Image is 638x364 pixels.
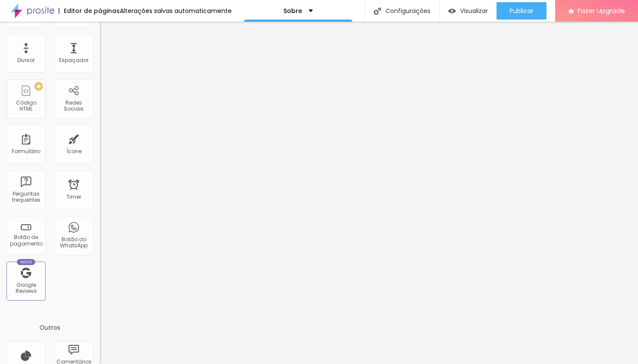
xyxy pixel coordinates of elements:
[120,8,232,14] div: Alterações salvas automaticamente
[59,8,120,14] div: Editor de páginas
[56,100,91,112] div: Redes Sociais
[9,282,43,295] div: Google Reviews
[440,2,497,20] button: Visualizar
[374,7,381,15] img: Icone
[17,259,36,265] div: Novo
[510,7,533,14] span: Publicar
[460,7,488,14] span: Visualizar
[56,236,91,249] div: Botão do WhatsApp
[448,7,456,15] img: view-1.svg
[17,57,35,63] div: Divisor
[12,148,40,154] div: Formulário
[9,191,43,203] div: Perguntas frequentes
[66,194,81,200] div: Timer
[9,100,43,112] div: Código HTML
[59,57,89,63] div: Espaçador
[497,2,546,20] button: Publicar
[66,148,82,154] div: Ícone
[100,22,638,364] iframe: Editor
[9,234,43,247] div: Botão de pagamento
[283,8,302,14] p: Sobre
[578,7,625,14] span: Fazer Upgrade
